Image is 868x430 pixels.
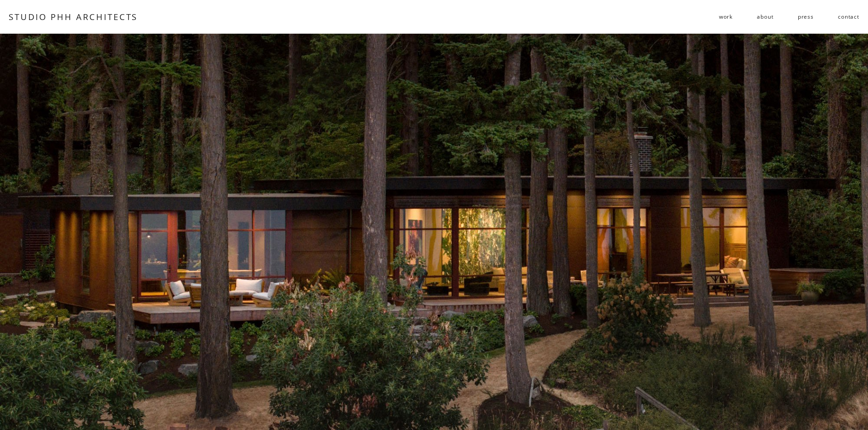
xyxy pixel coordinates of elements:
a: STUDIO PHH ARCHITECTS [9,11,138,22]
span: work [719,10,733,23]
a: contact [838,10,859,24]
a: press [798,10,814,24]
a: about [757,10,773,24]
a: folder dropdown [719,10,733,24]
